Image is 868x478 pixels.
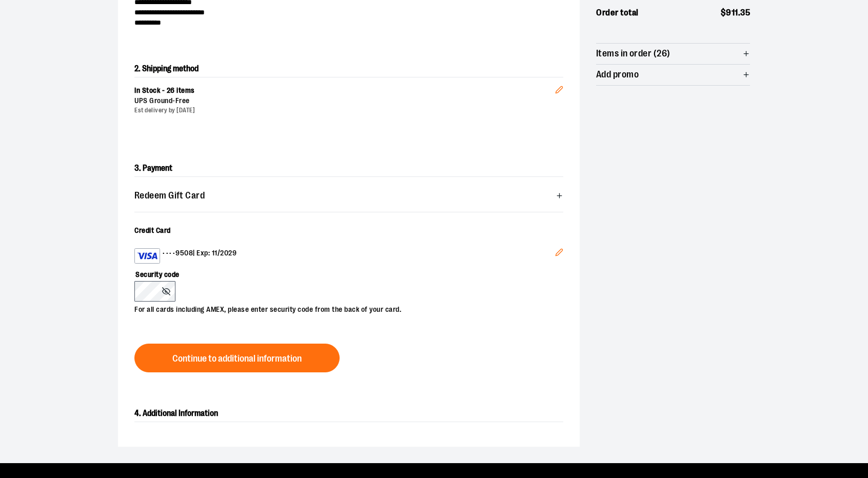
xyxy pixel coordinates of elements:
span: Credit Card [134,226,171,234]
div: UPS Ground - [134,96,555,106]
div: Est delivery by [DATE] [134,106,555,115]
span: Continue to additional information [172,354,302,364]
img: Visa card example showing the 16-digit card number on the front of the card [137,250,157,262]
h2: 4. Additional Information [134,405,563,422]
button: Add promo [596,65,750,85]
span: $ [721,8,726,17]
span: . [738,8,741,17]
h2: 3. Payment [134,160,563,177]
div: •••• 9508 | Exp: 11/2029 [134,248,555,264]
span: Add promo [596,70,639,79]
span: Order total [596,6,639,19]
span: 35 [740,8,750,17]
button: Edit [547,240,571,268]
span: Items in order (26) [596,49,670,58]
button: Redeem Gift Card [134,185,563,206]
button: Continue to additional information [134,344,340,372]
h2: 2. Shipping method [134,61,563,77]
label: Security code [134,264,553,281]
p: For all cards including AMEX, please enter security code from the back of your card. [134,302,553,315]
button: Items in order (26) [596,44,750,64]
span: 911 [726,8,738,17]
div: In Stock - 26 items [134,86,555,96]
span: Free [175,96,190,105]
button: Edit [547,69,571,105]
span: Redeem Gift Card [134,191,205,201]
